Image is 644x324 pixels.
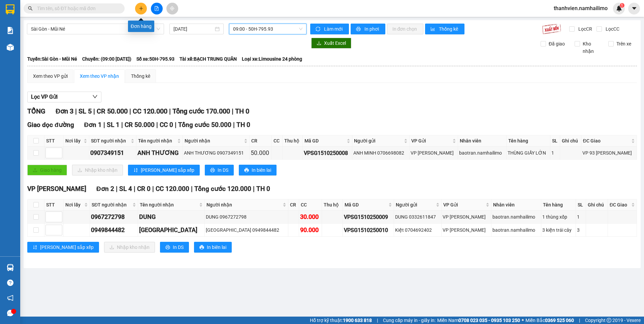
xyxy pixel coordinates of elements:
td: VP Phạm Ngũ Lão [442,224,492,237]
strong: 1900 633 818 [343,318,372,323]
button: Lọc VP Gửi [27,92,101,102]
img: solution-icon [7,27,14,34]
div: 30.000 [300,212,321,222]
span: TH 0 [236,121,250,129]
div: Đơn hàng [128,21,154,32]
button: sort-ascending[PERSON_NAME] sắp xếp [128,165,200,175]
span: down [92,94,98,99]
span: Đơn 2 [96,185,114,193]
div: VP [PERSON_NAME] [411,149,457,157]
th: CC [299,199,322,210]
span: SL 4 [119,185,132,193]
b: Tuyến: Sài Gòn - Mũi Né [27,56,77,62]
span: SL 1 [107,121,120,129]
span: ĐC Giao [583,137,630,144]
span: Đã giao [546,40,568,47]
span: | [121,121,123,129]
div: DUNG 0967272798 [206,213,287,221]
span: notification [7,295,13,301]
span: Người nhận [206,201,281,208]
span: Đơn 3 [56,107,73,115]
th: SL [550,135,560,147]
td: 0907349151 [89,147,136,160]
span: VP [PERSON_NAME] [27,185,86,193]
div: baotran.namhailimo [459,149,505,157]
span: SĐT người nhận [92,201,131,208]
span: Làm mới [324,25,344,33]
button: caret-down [628,3,640,14]
div: VPSG1510250008 [304,149,351,157]
span: 1 [621,3,623,8]
span: search [28,6,33,11]
span: plus [139,6,143,11]
span: In phơi [364,25,380,33]
button: printerIn DS [205,165,234,175]
span: Tên người nhận [138,137,176,144]
td: 0949844482 [90,224,138,237]
span: sort-ascending [33,245,37,250]
div: ANH MINH 0706698082 [353,149,408,157]
span: [PERSON_NAME] sắp xếp [141,166,194,174]
img: warehouse-icon [7,44,14,51]
span: sync [316,27,321,32]
span: Lọc CR [576,25,593,33]
div: VPSG1510250009 [344,213,393,221]
span: Giao dọc đường [27,121,74,129]
th: Nhân viên [491,199,541,210]
th: STT [44,135,64,147]
img: warehouse-icon [7,264,14,271]
th: STT [44,199,64,210]
div: 1 [577,213,585,221]
span: Người gửi [396,201,434,208]
th: Ghi chú [560,135,581,147]
th: Thu hộ [283,135,303,147]
div: [GEOGRAPHIC_DATA] 0949844482 [206,226,287,234]
button: syncLàm mới [310,24,349,34]
span: In DS [218,166,228,174]
div: Xem theo VP gửi [33,72,68,80]
strong: 0708 023 035 - 0935 103 250 [458,318,520,323]
td: THÁI HÒA [138,224,205,237]
span: Người nhận [185,137,243,144]
span: message [7,310,13,316]
span: | [377,317,378,324]
button: printerIn biên lai [239,165,277,175]
span: thanhvien.namhailimo [548,4,613,12]
span: ĐC Giao [610,201,630,208]
span: Trên xe [614,40,634,47]
td: VP Phạm Ngũ Lão [442,210,492,224]
span: | [75,107,77,115]
input: 15/10/2025 [173,25,213,33]
div: 50.000 [251,148,270,158]
th: Thu hộ [322,199,343,210]
span: Mã GD [304,137,346,144]
span: Xuất Excel [324,39,346,47]
span: SĐT người nhận [91,137,129,144]
span: Đơn 1 [84,121,102,129]
button: uploadGiao hàng [27,165,67,175]
span: Loại xe: Limousine 24 phòng [242,55,302,63]
span: Tổng cước 120.000 [194,185,251,193]
div: ANH THƯƠNG 0907349151 [184,149,248,157]
div: VP 93 [PERSON_NAME] [582,149,636,157]
button: bar-chartThống kê [425,24,464,34]
img: 9k= [542,24,561,34]
span: CR 50.000 [125,121,155,129]
span: caret-down [631,5,637,11]
div: VP [PERSON_NAME] [443,226,490,234]
span: Chuyến: (09:00 [DATE]) [82,55,131,63]
span: Lọc CC [603,25,620,33]
span: download [317,41,321,46]
div: Kiệt 0704692402 [395,226,440,234]
td: ANH THƯƠNG [136,147,183,160]
button: printerIn DS [160,242,189,253]
th: Nhân viên [458,135,507,147]
span: Sài Gòn - Mũi Né [31,24,160,34]
td: 0967272798 [90,210,138,224]
span: | [579,317,580,324]
button: sort-ascending[PERSON_NAME] sắp xếp [27,242,99,253]
span: | [156,121,158,129]
div: Xem theo VP nhận [80,72,119,80]
div: 0967272798 [91,212,137,222]
th: Tên hàng [507,135,550,147]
